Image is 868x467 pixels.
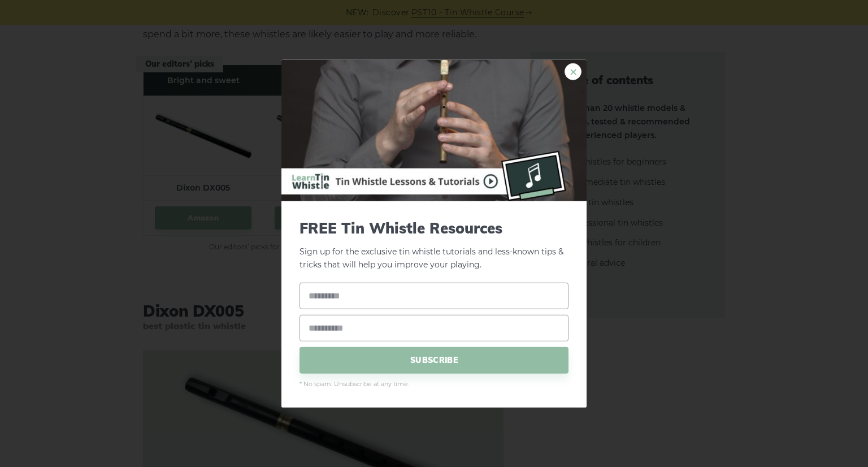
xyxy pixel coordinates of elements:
[300,347,568,373] span: SUBSCRIBE
[281,60,587,201] img: Tin Whistle Buying Guide Preview
[300,219,568,237] span: FREE Tin Whistle Resources
[300,219,568,271] p: Sign up for the exclusive tin whistle tutorials and less-known tips & tricks that will help you i...
[300,379,568,389] span: * No spam. Unsubscribe at any time.
[565,63,581,80] a: ×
